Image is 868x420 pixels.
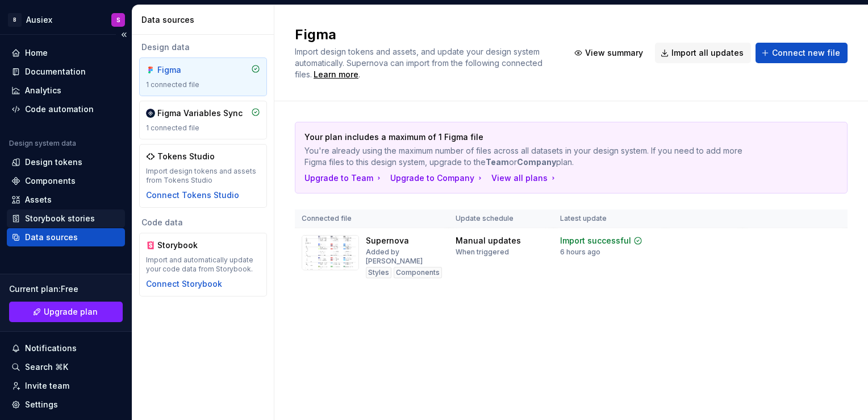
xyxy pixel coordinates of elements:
div: Storybook stories [25,213,95,224]
div: Data sources [25,232,78,243]
div: Supernova [366,235,409,246]
button: Upgrade to Company [390,172,485,184]
div: Import successful [560,235,631,246]
div: Code automation [25,104,94,115]
button: Connect new file [756,43,848,63]
div: 1 connected file [146,80,260,89]
div: 1 connected file [146,123,260,133]
a: Components [7,172,125,190]
a: Tokens StudioImport design tokens and assets from Tokens StudioConnect Tokens Studio [139,144,267,208]
a: Design tokens [7,153,125,171]
div: Settings [25,399,58,410]
div: When triggered [456,248,509,257]
div: Design data [139,42,267,53]
a: Invite team [7,377,125,395]
div: Assets [25,194,52,205]
div: Current plan : Free [9,283,123,295]
div: Ausiex [26,14,52,26]
a: Documentation [7,63,125,81]
a: Settings [7,396,125,414]
th: Connected file [295,209,449,228]
span: . [312,71,360,79]
span: Import design tokens and assets, and update your design system automatically. Supernova can impor... [295,47,545,79]
div: B [8,13,22,27]
a: Figma1 connected file [139,57,267,96]
button: Connect Tokens Studio [146,190,239,201]
h2: Figma [295,26,555,44]
div: Import and automatically update your code data from Storybook. [146,256,260,274]
div: Components [394,267,442,278]
div: Home [25,47,48,59]
a: Storybook stories [7,209,125,228]
button: View all plans [491,172,558,184]
button: Upgrade to Team [304,172,383,184]
a: Learn more [314,69,358,80]
div: Manual updates [456,235,521,246]
div: 6 hours ago [560,248,600,257]
button: Search ⌘K [7,358,125,376]
th: Latest update [553,209,666,228]
button: Notifications [7,339,125,357]
button: View summary [569,43,650,63]
a: Data sources [7,228,125,246]
p: You're already using the maximum number of files across all datasets in your design system. If yo... [304,145,758,168]
div: Design tokens [25,157,82,168]
div: Styles [366,267,391,278]
a: StorybookImport and automatically update your code data from Storybook.Connect Storybook [139,233,267,297]
b: Team [486,157,509,167]
button: Import all updates [655,43,751,63]
button: Collapse sidebar [116,27,132,43]
div: Storybook [157,240,212,251]
span: Connect new file [772,47,840,59]
div: Analytics [25,85,61,96]
th: Update schedule [449,209,553,228]
div: Code data [139,217,267,228]
a: Home [7,44,125,62]
div: Added by [PERSON_NAME] [366,248,442,266]
span: Import all updates [671,47,744,59]
p: Your plan includes a maximum of 1 Figma file [304,131,758,143]
a: Upgrade plan [9,302,123,322]
b: Company [517,157,556,167]
a: Figma Variables Sync1 connected file [139,101,267,139]
div: Invite team [25,380,69,392]
div: Notifications [25,343,77,354]
div: Documentation [25,66,86,77]
div: Data sources [141,14,269,26]
div: Tokens Studio [157,151,215,162]
div: Figma [157,64,212,76]
div: Components [25,175,76,187]
button: BAusiexS [2,7,130,32]
span: View summary [585,47,643,59]
div: Design system data [9,139,76,148]
div: Search ⌘K [25,361,68,373]
button: Connect Storybook [146,278,222,290]
a: Assets [7,191,125,209]
span: Upgrade plan [44,306,98,318]
a: Analytics [7,81,125,100]
a: Code automation [7,100,125,118]
div: Import design tokens and assets from Tokens Studio [146,167,260,185]
div: S [116,15,120,24]
div: Figma Variables Sync [157,108,243,119]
